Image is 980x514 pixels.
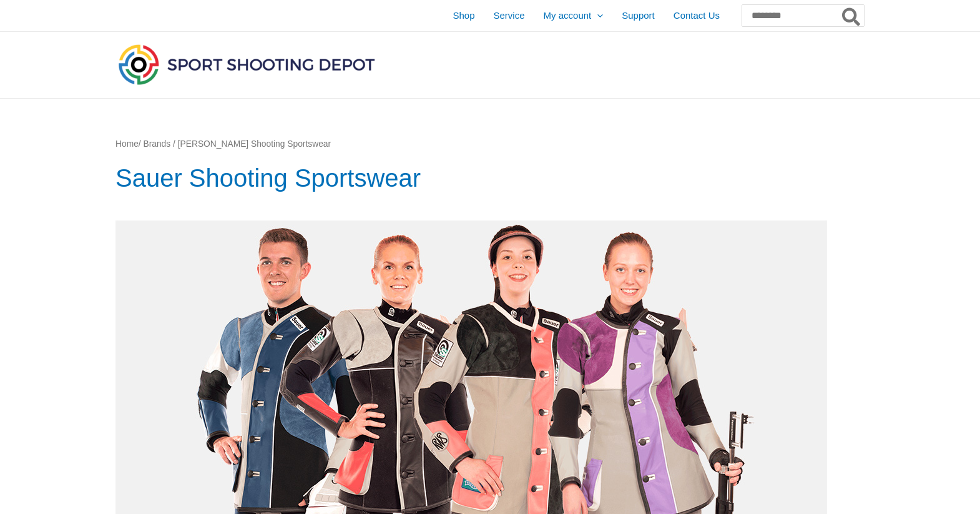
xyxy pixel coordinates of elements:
[115,136,865,152] nav: Breadcrumb
[115,139,139,149] a: Home
[115,161,865,195] h1: Sauer Shooting Sportswear
[115,41,378,87] img: Sport Shooting Depot
[840,5,864,26] button: Search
